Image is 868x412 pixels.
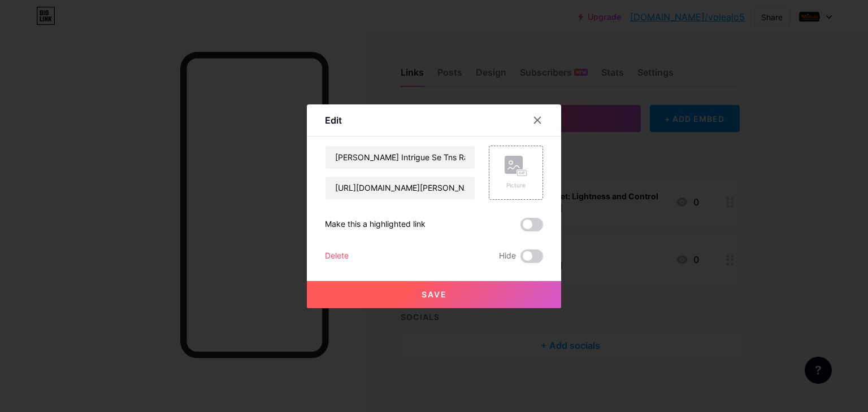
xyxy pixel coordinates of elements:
span: Save [422,290,447,299]
input: Title [325,146,475,169]
div: Edit [325,113,342,127]
input: URL [325,177,475,199]
button: Save [307,281,561,308]
div: Delete [325,249,349,263]
div: Make this a highlighted link [325,218,426,231]
div: Picture [505,181,527,190]
span: Hide [499,249,516,263]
